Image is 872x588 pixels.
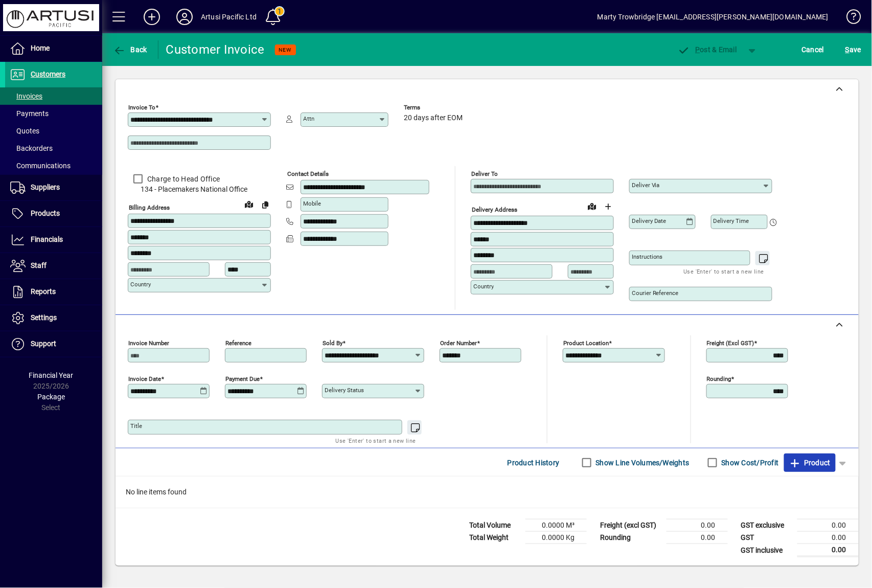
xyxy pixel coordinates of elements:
[673,40,742,59] button: Post & Email
[31,313,57,322] span: Settings
[128,104,155,111] mat-label: Invoice To
[257,196,273,213] button: Copy to Delivery address
[5,105,102,122] a: Payments
[797,519,859,532] td: 0.00
[37,393,65,401] span: Package
[508,455,560,471] span: Product History
[667,532,728,544] td: 0.00
[843,40,864,59] button: Save
[707,340,754,347] mat-label: Freight (excl GST)
[600,198,616,215] button: Choose address
[525,519,587,532] td: 0.0000 M³
[102,40,158,59] app-page-header-button: Back
[323,340,342,347] mat-label: Sold by
[31,44,50,52] span: Home
[31,287,56,296] span: Reports
[845,46,850,54] span: S
[130,281,151,288] mat-label: Country
[684,265,764,277] mat-hint: Use 'Enter' to start a new line
[584,198,600,214] a: View on map
[503,454,564,472] button: Product History
[5,201,102,227] a: Products
[784,454,836,472] button: Product
[10,144,53,152] span: Backorders
[130,422,142,429] mat-label: Title
[632,182,660,189] mat-label: Deliver via
[325,387,364,394] mat-label: Delivery status
[225,375,260,382] mat-label: Payment due
[404,104,465,111] span: Terms
[5,87,102,105] a: Invoices
[797,544,859,557] td: 0.00
[525,532,587,544] td: 0.0000 Kg
[473,283,494,290] mat-label: Country
[678,46,737,54] span: ost & Email
[5,122,102,140] a: Quotes
[135,8,168,26] button: Add
[10,92,42,100] span: Invoices
[225,340,251,347] mat-label: Reference
[598,9,829,25] div: Marty Trowbridge [EMAIL_ADDRESS][PERSON_NAME][DOMAIN_NAME]
[5,157,102,174] a: Communications
[736,544,797,557] td: GST inclusive
[303,200,321,207] mat-label: Mobile
[10,162,71,170] span: Communications
[632,253,663,260] mat-label: Instructions
[5,175,102,200] a: Suppliers
[5,279,102,305] a: Reports
[802,41,824,58] span: Cancel
[279,47,292,53] span: NEW
[464,532,525,544] td: Total Weight
[166,41,265,58] div: Customer Invoice
[31,235,63,243] span: Financials
[31,183,60,191] span: Suppliers
[116,477,859,508] div: No line items found
[5,227,102,253] a: Financials
[336,435,416,446] mat-hint: Use 'Enter' to start a new line
[799,40,827,59] button: Cancel
[720,458,779,468] label: Show Cost/Profit
[31,70,65,78] span: Customers
[5,331,102,357] a: Support
[845,41,861,58] span: ave
[29,371,74,379] span: Financial Year
[595,532,667,544] td: Rounding
[10,109,49,118] span: Payments
[5,253,102,279] a: Staff
[303,115,314,122] mat-label: Attn
[31,340,56,348] span: Support
[595,519,667,532] td: Freight (excl GST)
[736,519,797,532] td: GST exclusive
[667,519,728,532] td: 0.00
[10,127,39,135] span: Quotes
[594,458,690,468] label: Show Line Volumes/Weights
[839,2,859,35] a: Knowledge Base
[128,184,271,195] span: 134 - Placemakers National Office
[110,40,150,59] button: Back
[5,140,102,157] a: Backorders
[632,289,679,297] mat-label: Courier Reference
[145,174,220,184] label: Charge to Head Office
[464,519,525,532] td: Total Volume
[471,170,498,177] mat-label: Deliver To
[113,46,147,54] span: Back
[696,46,700,54] span: P
[707,375,731,382] mat-label: Rounding
[168,8,201,26] button: Profile
[31,209,60,217] span: Products
[789,455,831,471] span: Product
[128,375,161,382] mat-label: Invoice date
[404,114,463,122] span: 20 days after EOM
[632,217,667,224] mat-label: Delivery date
[736,532,797,544] td: GST
[714,217,749,224] mat-label: Delivery time
[5,36,102,61] a: Home
[241,196,257,212] a: View on map
[201,9,257,25] div: Artusi Pacific Ltd
[128,340,169,347] mat-label: Invoice number
[440,340,477,347] mat-label: Order number
[797,532,859,544] td: 0.00
[31,261,47,269] span: Staff
[5,305,102,331] a: Settings
[563,340,609,347] mat-label: Product location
